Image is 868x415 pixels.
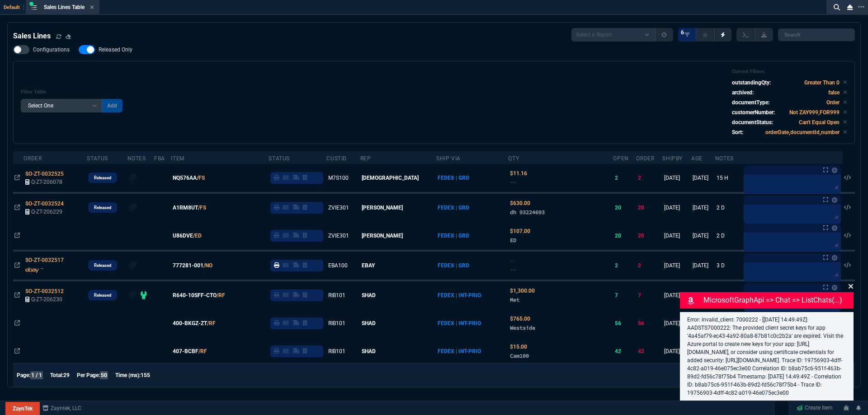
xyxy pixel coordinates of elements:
td: 6 D [715,280,742,309]
nx-icon: Open In Opposite Panel [14,348,20,354]
td: 15 H [715,164,742,193]
a: /RF [217,291,225,299]
span: NQ576AA [173,174,197,182]
a: /ED [193,232,202,240]
p: Released [94,174,111,182]
p: archived: [732,89,754,97]
span: Q-ZT-206229 [31,209,62,215]
td: 2 [636,251,662,280]
span: Cam100 [510,352,529,359]
nx-fornida-erp-notes: number [129,263,137,270]
h6: Current Filters [732,69,847,75]
span: FEDEX | GRD [438,262,469,269]
span: RIB101 [328,320,345,326]
span: SO-ZT-0032512 [25,288,64,294]
span: ED [510,237,516,243]
nx-icon: Open In Opposite Panel [14,175,20,181]
code: Can't Equal Open [799,119,840,126]
div: Item [171,155,184,162]
nx-icon: Search [830,2,844,13]
td: 20 [636,193,662,222]
nx-icon: Open In Opposite Panel [14,233,20,239]
div: Order [24,155,42,162]
nx-icon: Open In Opposite Panel [14,292,20,298]
span: Total: [50,372,63,378]
td: [DATE] [691,222,715,251]
span: A1RM8UT [173,204,198,212]
a: /NO [203,261,212,270]
div: FBA [154,155,165,162]
p: MicrosoftGraphApi => chat => listChats(...) [703,295,852,306]
div: ShipBy [662,155,683,162]
td: 2 D [715,193,742,222]
td: [DATE] [662,309,691,337]
span: Configurations [33,46,70,53]
td: [DATE] [691,251,715,280]
td: [DATE] [662,222,691,251]
span: SHAD [362,320,376,326]
code: false [828,89,840,96]
p: Released [94,262,111,269]
td: 2 D [715,222,742,251]
span: -- [41,265,43,271]
nx-icon: Open In Opposite Panel [14,320,20,326]
span: SHAD [362,292,376,298]
div: Ship Via [436,155,461,162]
span: Quoted Cost [510,316,530,322]
td: 42 [636,337,662,365]
a: msbcCompanyName [40,404,84,412]
span: 777281-001 [173,261,203,270]
p: Released [94,204,111,211]
td: 20 [636,222,662,251]
span: [PERSON_NAME] [362,233,403,239]
span: 50 [100,371,108,379]
a: /FS [197,174,205,182]
p: Error: invalid_client: 7000222 - [[DATE] 14:49:49Z]: AADSTS7000222: The provided client secret ke... [687,316,846,397]
span: -- [510,179,516,186]
td: [DATE] [691,193,715,222]
span: 400-BKGZ-ZT [173,319,207,327]
span: Quoted Cost [510,200,530,206]
td: 56 [636,309,662,337]
div: Notes [127,155,146,162]
td: [DATE] [662,337,691,365]
nx-icon: Open In Opposite Panel [14,205,20,211]
span: EBA100 [328,262,348,269]
span: Quoted Cost [510,288,535,294]
div: Status [269,155,290,162]
span: SO-ZT-0032517 [25,257,64,263]
span: Sales Lines Table [44,4,85,10]
td: 56 [613,309,636,337]
span: Default [4,5,24,10]
input: Search [778,28,855,41]
span: 407-BCBF [173,347,198,355]
span: Westside [510,324,535,331]
span: U86DVE [173,232,193,240]
div: Order [636,155,654,162]
td: 2 [613,164,636,193]
td: 3 D [715,251,742,280]
td: [DATE] [662,280,691,309]
code: Order [826,99,840,106]
td: [DATE] [691,280,715,309]
td: 7 [613,280,636,309]
nx-icon: Open New Tab [858,3,864,11]
div: Rep [360,155,371,162]
td: [DATE] [662,164,691,193]
td: [DATE] [662,193,691,222]
p: Released [94,292,111,299]
div: Open [613,155,628,162]
a: /RF [198,347,207,355]
span: Per Page: [77,372,100,378]
p: documentStatus: [732,118,773,126]
div: QTY [508,155,519,162]
span: Quoted Cost [510,228,530,234]
nx-fornida-erp-notes: number [129,205,137,212]
span: M7S100 [328,175,349,181]
span: ZVIE301 [328,205,349,211]
span: [DEMOGRAPHIC_DATA] [362,175,419,181]
td: 20 [613,193,636,222]
span: SO-ZT-0032524 [25,201,64,207]
code: orderDate,documentId,number [765,129,840,135]
span: Quoted Cost [510,258,514,264]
